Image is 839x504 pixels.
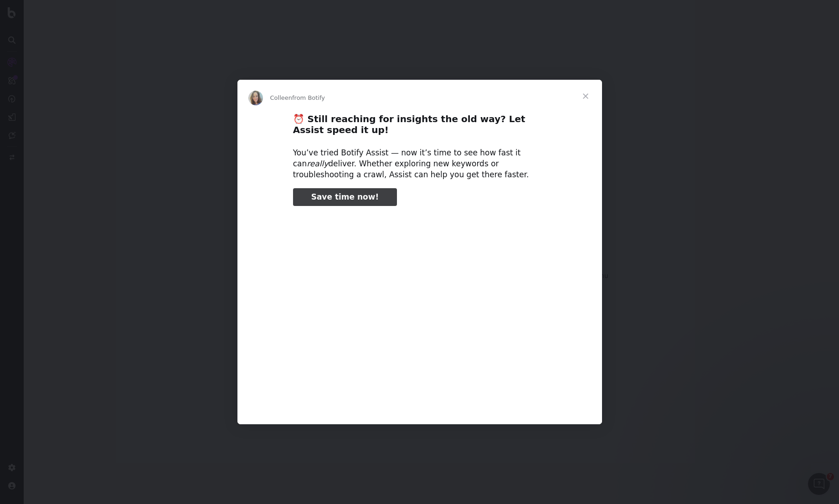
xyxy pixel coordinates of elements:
[307,159,328,168] i: really
[230,214,610,404] video: Play video
[293,148,546,180] div: You’ve tried Botify Assist — now it’s time to see how fast it can deliver. Whether exploring new ...
[293,113,546,141] h2: ⏰ Still reaching for insights the old way? Let Assist speed it up!
[569,80,602,113] span: Close
[270,94,293,101] span: Colleen
[248,91,263,105] img: Profile image for Colleen
[292,94,325,101] span: from Botify
[311,192,379,201] span: Save time now!
[293,188,397,206] a: Save time now!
